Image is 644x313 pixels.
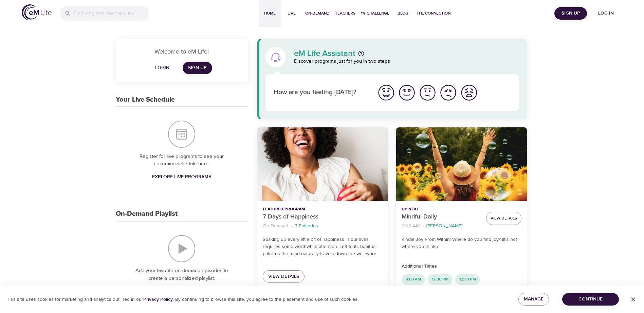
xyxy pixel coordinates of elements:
button: 7 Days of Happiness [257,127,388,201]
div: 12:00 PM [428,274,453,285]
span: Continue [568,295,613,304]
button: I'm feeling worst [459,82,479,103]
p: 9:00 AM [402,223,420,230]
p: eM Life Assistant [294,49,355,58]
button: I'm feeling great [376,82,397,103]
button: Manage [518,293,549,306]
a: Explore Live Programs [149,171,214,183]
p: Kindle Joy From Within: Where do you find joy? (It's not where you think.) [402,236,521,250]
p: Additional Times [402,263,521,270]
button: Sign Up [554,7,587,20]
a: Privacy Policy [143,296,173,302]
nav: breadcrumb [402,222,481,231]
img: logo [22,4,52,20]
button: I'm feeling good [397,82,417,103]
h3: Your Live Schedule [116,96,175,104]
p: Mindful Daily [402,212,481,222]
a: View Details [263,270,305,283]
p: 7 Days of Happiness [263,212,383,222]
nav: breadcrumb [263,222,383,231]
button: I'm feeling bad [438,82,459,103]
img: eM Life Assistant [270,52,281,63]
img: ok [418,83,437,102]
p: [PERSON_NAME] [426,223,462,230]
p: Featured Program [263,206,383,212]
div: 12:30 PM [455,274,480,285]
span: Login [154,64,170,72]
button: Login [151,62,173,74]
span: View Details [268,272,299,281]
button: Mindful Daily [396,127,527,201]
span: 12:00 PM [428,276,453,282]
p: Welcome to eM Life! [124,47,240,56]
span: Home [262,10,278,17]
span: Blog [395,10,411,17]
p: 7 Episodes [295,223,318,230]
p: Register for live programs to see your upcoming schedule here. [129,153,234,168]
p: On-Demand [263,223,288,230]
img: good [398,83,416,102]
button: Log in [590,7,622,20]
span: On-Demand [305,10,330,17]
li: · [291,222,292,231]
span: Sign Up [188,64,207,72]
img: worst [460,83,478,102]
p: How are you feeling [DATE]? [274,88,368,98]
p: Up Next [402,206,481,212]
span: View Details [491,215,517,222]
span: The Connection [417,10,450,17]
span: Teachers [335,10,355,17]
span: 1% Challenge [361,10,389,17]
span: Manage [524,295,544,304]
p: Soaking up every little bit of happiness in our lives requires some worthwhile attention. Left to... [263,236,383,257]
li: · [422,222,424,231]
span: Explore Live Programs [152,173,211,181]
span: Log in [592,9,620,18]
button: Continue [562,293,619,306]
span: 9:00 AM [402,276,425,282]
span: Sign Up [557,9,584,18]
button: I'm feeling ok [417,82,438,103]
h3: On-Demand Playlist [116,210,178,218]
div: 9:00 AM [402,274,425,285]
p: Discover programs just for you in two steps [294,58,519,65]
span: Live [283,10,300,17]
p: Add your favorite on-demand episodes to create a personalized playlist. [129,267,234,282]
img: great [377,83,395,102]
a: Sign Up [183,62,212,74]
img: bad [439,83,458,102]
a: Explore On-Demand Programs [140,285,223,297]
img: Your Live Schedule [168,121,195,148]
button: View Details [486,212,521,225]
img: On-Demand Playlist [168,235,195,262]
input: Find programs, teachers, etc... [74,6,149,21]
span: 12:30 PM [455,276,480,282]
